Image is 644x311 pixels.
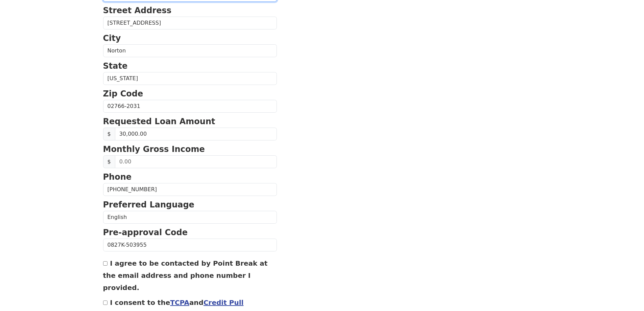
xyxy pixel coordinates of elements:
input: Phone [103,183,277,196]
label: I agree to be contacted by Point Break at the email address and phone number I provided. [103,259,268,292]
input: Pre-approval Code [103,239,277,251]
input: Street Address [103,17,277,29]
strong: Street Address [103,6,172,15]
input: City [103,44,277,57]
strong: Pre-approval Code [103,228,188,237]
input: 0.00 [115,155,277,168]
p: Monthly Gross Income [103,143,277,155]
span: $ [103,155,115,168]
strong: Zip Code [103,89,143,98]
strong: Requested Loan Amount [103,117,215,126]
strong: Phone [103,172,132,182]
strong: State [103,61,128,71]
input: Requested Loan Amount [115,128,277,140]
input: Zip Code [103,100,277,113]
strong: Preferred Language [103,200,194,209]
span: $ [103,128,115,140]
strong: City [103,34,121,43]
a: TCPA [170,298,189,307]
